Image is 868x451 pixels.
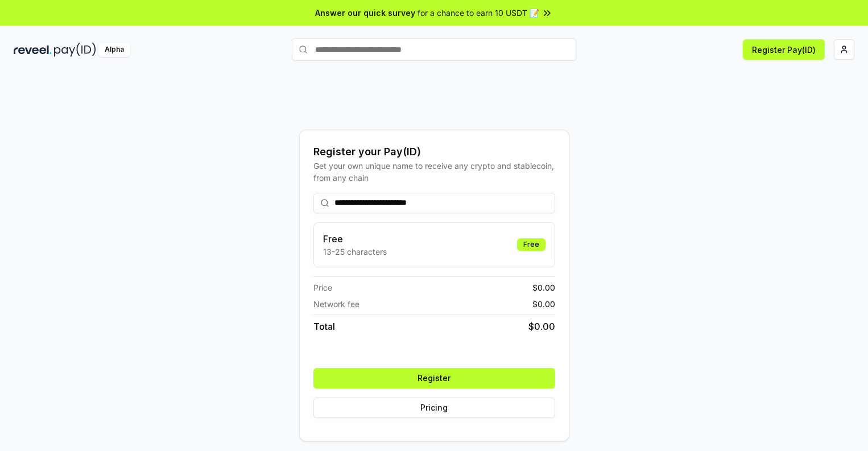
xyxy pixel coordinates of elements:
[743,39,825,60] button: Register Pay(ID)
[517,238,545,251] div: Free
[313,282,332,293] span: Price
[528,320,555,333] span: $ 0.00
[313,298,359,310] span: Network fee
[418,7,539,19] span: for a chance to earn 10 USDT 📝
[54,43,96,57] img: pay_id
[313,144,555,160] div: Register your Pay(ID)
[98,43,130,57] div: Alpha
[14,43,52,57] img: reveel_dark
[313,398,555,418] button: Pricing
[313,160,555,184] div: Get your own unique name to receive any crypto and stablecoin, from any chain
[313,368,555,388] button: Register
[532,298,555,310] span: $ 0.00
[323,246,387,258] p: 13-25 characters
[323,232,387,246] h3: Free
[532,282,555,293] span: $ 0.00
[313,320,335,333] span: Total
[315,7,415,19] span: Answer our quick survey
